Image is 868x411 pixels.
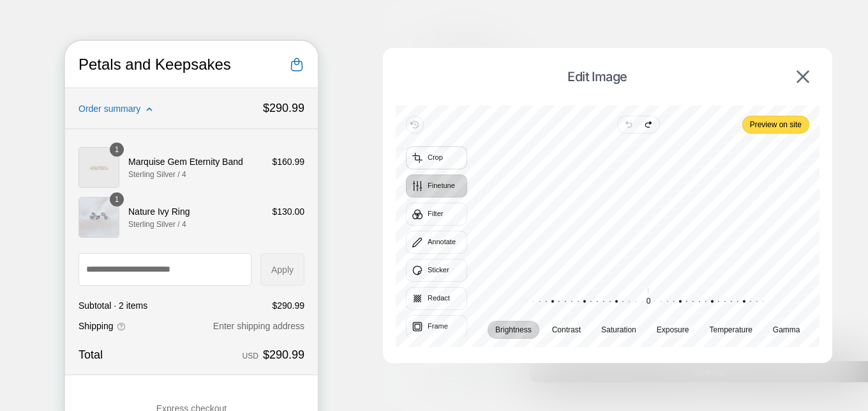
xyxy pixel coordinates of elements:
span: $160.99 [207,114,239,128]
button: Brightness [488,321,539,339]
span: Order summary [13,63,75,73]
p: Marquise Gem Eternity Band [63,114,198,128]
strong: $290.99 [198,61,239,74]
button: Sticker [406,259,467,282]
strong: $290.99 [198,306,239,323]
a: Shop Pay [13,373,239,403]
span: Brightness [495,326,532,334]
p: Sterling Silver / 4 [63,178,198,189]
button: Crop [406,146,467,169]
strong: Total [13,307,38,320]
span: $130.00 [207,164,239,178]
button: Gamma [765,321,808,339]
span: Enter shipping address [148,280,239,290]
section: Shopping cart [13,102,239,199]
span: Subtotal · 2 items [13,260,82,270]
button: Contrast [544,321,588,339]
button: Finetune [406,174,467,198]
span: Shipping [13,279,49,292]
span: Temperature [709,326,752,334]
span: Edit Image [402,69,793,84]
button: Saturation [594,321,644,339]
span: Contrast [552,326,581,334]
button: Temperature [701,321,759,339]
button: Annotate [406,231,467,254]
p: Nature Ivy Ring [63,164,198,178]
span: 1 [50,153,54,164]
span: Gamma [773,326,800,334]
button: Frame [406,315,467,338]
button: Preview on site [742,116,809,134]
span: 1 [50,103,54,114]
img: close [797,70,809,83]
button: Redact [406,287,467,310]
span: USD [177,311,193,320]
span: $290.99 [207,260,239,270]
p: Sterling Silver / 4 [63,128,198,139]
span: Preview on site [750,117,802,132]
button: Exposure [649,321,697,339]
h3: Express checkout [91,361,162,375]
span: Saturation [601,326,636,334]
img: Nature Ivy Ring [13,156,54,197]
img: Marquise Gem Eternity Band [13,106,54,147]
span: Exposure [657,326,689,334]
a: Cart [224,16,239,31]
button: Filter [406,203,467,226]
